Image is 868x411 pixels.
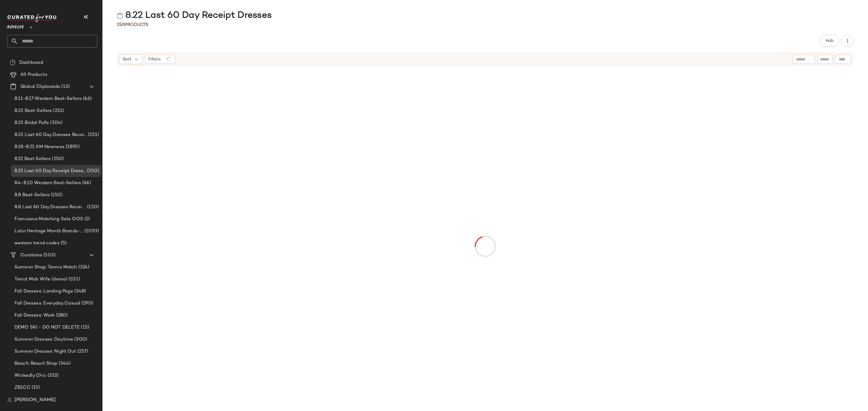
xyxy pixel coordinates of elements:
span: western trend codes [14,240,60,247]
span: Curations [20,252,42,259]
img: svg%3e [10,60,16,66]
span: Dashboard [19,59,43,66]
img: svg%3e [117,13,123,19]
span: DEMO SKI - DO NOT DELETE [14,324,80,331]
span: (101) [67,276,80,283]
span: Fall Dresses: Work [14,312,55,319]
span: 8.18-8.22 AM Newness [14,144,64,150]
span: 8.4-8.10 Western Best-Sellers [14,180,81,187]
span: 8.8 Best-Sellers [14,192,49,199]
span: (66) [82,95,92,102]
span: (251) [87,131,99,138]
span: (324) [77,264,90,271]
span: 8.15 Last 60 Day Dresses Receipt [14,131,87,138]
span: Filters [148,56,161,63]
span: (66) [81,180,91,187]
span: (290) [80,300,93,307]
span: 8.22 Last 60 Day Receipt Dresses [14,168,86,175]
span: Summer Dresses: Daytime [14,336,73,343]
span: Revolve [7,20,24,31]
span: (1895) [64,144,80,150]
span: 8.15 Bridal Pulls [14,119,49,126]
img: cfy_white_logo.C9jOOHJF.svg [7,14,58,22]
div: Products [117,22,148,28]
div: 8.22 Last 60 Day Receipt Dresses [117,10,272,22]
span: Fall Dresses: Everyday Casual [14,300,80,307]
span: Summer Shop: Tennis Match [14,264,77,271]
button: Hub [820,35,839,47]
span: Trend: Mob Wife (demo) [14,276,67,283]
span: [PERSON_NAME] [14,397,56,404]
span: (257) [76,348,88,355]
span: (5) [60,240,67,247]
span: Francesca Matching Sets OOS [14,216,83,223]
span: Beach: Resort Shop [14,360,58,367]
span: 8.8 Last 60 Day Dresses Receipts Best-Sellers [14,204,86,211]
span: (344) [58,360,71,367]
img: svg%3e [7,398,12,403]
span: 8.15 Best-Sellers [14,107,52,114]
span: (348) [73,288,86,295]
span: Fall Dresses: Landing Page [14,288,73,295]
span: Sort [123,56,131,63]
span: All Products [20,71,47,78]
span: Hub [825,39,834,43]
span: (15) [80,324,89,331]
span: Wickedly Chic [14,372,46,379]
span: (250) [51,156,64,162]
span: (304) [49,119,62,126]
span: Latin Heritage Month Brands- DO NOT DELETE [14,228,83,235]
span: (300) [73,336,87,343]
span: 8.11-8.17 Western Best-Sellers [14,95,82,102]
span: (2) [83,216,90,223]
span: (503) [42,252,55,259]
span: (15) [30,384,40,391]
span: Global Clipboards [20,83,60,90]
span: ZB1CC [14,384,30,391]
span: (13) [60,83,70,90]
span: 8.22 Best Sellers [14,156,51,162]
span: (251) [52,107,64,114]
span: (150) [86,204,99,211]
span: (250) [49,192,62,199]
span: Summer Dresses: Night Out [14,348,76,355]
span: 250 [117,23,125,27]
span: (332) [46,372,59,379]
span: (280) [55,312,68,319]
span: (1093) [83,228,99,235]
span: (250) [86,168,99,175]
